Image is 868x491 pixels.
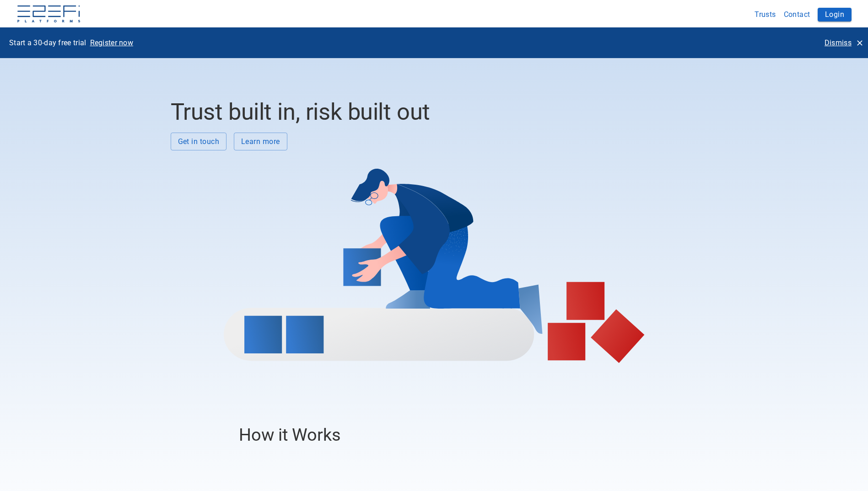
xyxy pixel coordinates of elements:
button: Dismiss [821,35,866,51]
button: Get in touch [171,133,227,150]
p: Start a 30-day free trial [9,37,86,48]
button: Learn more [234,133,287,150]
button: Register now [86,35,137,51]
p: Register now [90,37,134,48]
h2: Trust built in, risk built out [171,98,698,125]
p: Dismiss [825,37,852,48]
h3: How it Works [239,425,629,445]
